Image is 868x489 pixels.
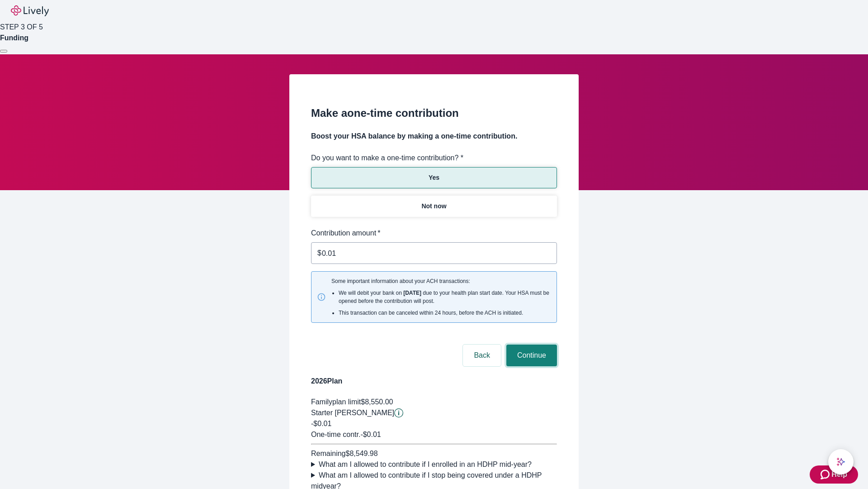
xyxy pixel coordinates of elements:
li: We will debit your bank on due to your health plan start date. Your HSA must be opened before the... [339,289,551,305]
button: Back [463,345,501,366]
label: Contribution amount [311,228,381,239]
button: Zendesk support iconHelp [810,465,858,484]
svg: Starter penny details [394,408,403,417]
p: Not now [421,201,446,211]
button: Yes [311,167,557,188]
summary: What am I allowed to contribute if I enrolled in an HDHP mid-year? [311,459,557,470]
span: Some important information about your ACH transactions: [331,277,551,317]
button: Not now [311,196,557,217]
p: $ [317,248,321,259]
span: - $0.01 [360,431,381,438]
svg: Zendesk support icon [821,469,831,480]
input: $0.00 [322,244,557,262]
button: Continue [506,345,557,366]
svg: Lively AI Assistant [836,457,845,466]
h4: Boost your HSA balance by making a one-time contribution. [311,131,557,142]
h4: 2026 Plan [311,376,557,387]
button: Lively will contribute $0.01 to establish your account [394,408,403,417]
h2: Make a one-time contribution [311,105,557,121]
span: -$0.01 [311,420,331,427]
li: This transaction can be canceled within 24 hours, before the ACH is initiated. [339,309,551,317]
strong: [DATE] [403,290,421,296]
span: Starter [PERSON_NAME] [311,409,394,417]
span: One-time contr. [311,431,360,438]
span: Remaining [311,450,345,457]
label: Do you want to make a one-time contribution? * [311,153,463,163]
img: Lively [11,5,49,16]
span: Family plan limit [311,398,361,406]
span: $8,549.98 [345,450,377,457]
p: Yes [429,173,439,182]
span: $8,550.00 [361,398,393,406]
button: chat [828,449,854,475]
span: Help [831,469,847,480]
